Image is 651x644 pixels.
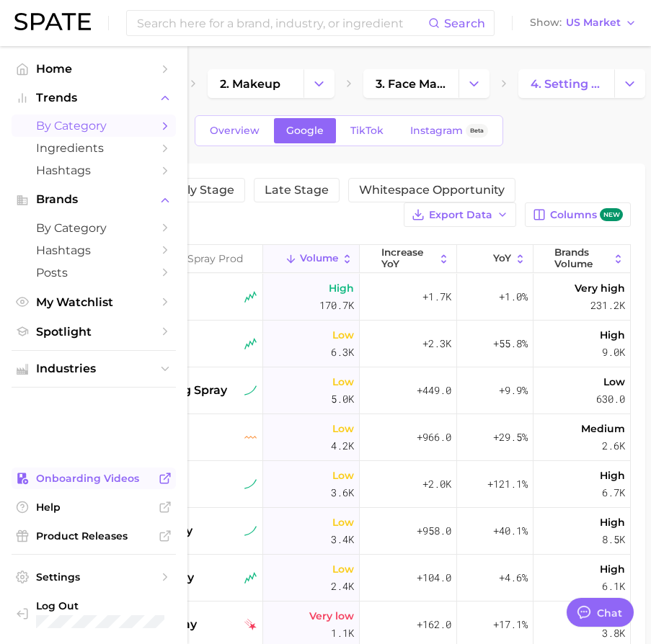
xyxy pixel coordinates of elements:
button: setting sprayseasonal riserHigh170.7k+1.7k+1.0%Very high231.2k [67,274,630,321]
span: 231.2k [590,297,625,314]
span: 5.0k [331,390,354,408]
span: by Category [36,221,151,235]
img: falling star [244,619,257,631]
a: by Category [12,217,176,239]
button: Trends [12,87,176,109]
span: +55.8% [493,335,528,352]
button: ShowUS Market [526,14,640,32]
a: Google [274,118,336,143]
span: Volume [300,253,338,264]
span: High [600,467,625,484]
a: Hashtags [12,239,176,261]
span: Late Stage [265,184,329,196]
span: +17.1% [493,616,528,633]
span: Settings [36,571,151,583]
span: Low [332,326,354,344]
span: Whitespace Opportunity [359,184,505,196]
span: +121.1% [487,475,528,493]
button: fixing spraysustained riserLow3.6k+2.0k+121.1%High6.7k [67,461,630,508]
span: 630.0 [596,390,625,408]
span: TikTok [350,125,384,137]
span: Google [286,125,324,137]
span: 6.1k [602,578,625,595]
span: increase YoY [381,247,435,269]
button: Volume [263,245,360,273]
a: Spotlight [12,321,176,343]
a: Ingredients [12,137,176,159]
button: spf setting sprayseasonal flatLow4.2k+966.0+29.5%Medium2.6k [67,414,630,461]
span: Early Stage [167,184,234,196]
img: sustained riser [244,385,257,397]
button: Columnsnew [525,202,631,227]
span: 6.7k [602,484,625,501]
span: Medium [581,420,625,437]
img: seasonal riser [244,291,257,303]
span: Overview [210,125,260,137]
span: 3. face makeup [376,77,447,91]
span: Hashtags [36,243,151,257]
button: increase YoY [360,245,456,273]
img: seasonal riser [244,572,257,584]
input: Search here for a brand, industry, or ingredient [136,11,428,35]
span: +966.0 [417,429,451,446]
span: Beta [470,125,484,137]
span: 4.2k [331,437,354,455]
span: +40.1% [493,522,528,540]
span: new [600,208,623,222]
span: +4.6% [499,569,528,586]
span: +2.3k [422,335,451,352]
button: YoY [457,245,533,273]
a: 3. face makeup [363,69,459,98]
img: sustained riser [244,478,257,491]
span: +1.0% [499,288,528,305]
span: +1.7k [422,288,451,305]
span: High [600,514,625,531]
button: Brands [12,189,176,210]
span: Low [332,420,354,437]
span: 1.1k [331,625,354,642]
span: YoY [493,253,511,264]
a: InstagramBeta [398,118,500,143]
span: Columns [550,208,623,222]
button: matte setting sprayseasonal riserLow2.4k+104.0+4.6%High6.1k [67,555,630,601]
img: sustained riser [244,525,257,537]
button: waterproof setting spraysustained riserLow5.0k+449.0+9.9%Low630.0 [67,367,630,414]
a: 2. makeup [208,69,304,98]
a: My Watchlist [12,291,176,313]
button: Change Category [459,69,490,98]
a: Log out. Currently logged in with e-mail amanda_blaze@cotyinc.com. [12,595,176,632]
span: High [329,279,354,297]
img: SPATE [14,13,91,30]
span: 3.4k [331,531,354,548]
span: Spotlight [36,325,151,339]
img: seasonal flat [244,431,257,444]
span: Brands [36,193,151,206]
span: 9.0k [602,344,625,361]
a: Posts [12,261,176,284]
span: +958.0 [417,522,451,540]
span: 3.6k [331,484,354,501]
span: 4. setting spray products [531,77,602,91]
span: Search [444,17,485,30]
span: Home [36,62,151,76]
span: Posts [36,266,151,279]
img: seasonal riser [244,338,257,350]
span: Hashtags [36,164,151,177]
span: +2.0k [422,475,451,493]
span: Low [332,514,354,531]
span: Brands Volume [554,247,608,269]
span: Very high [575,279,625,297]
span: Product Releases [36,529,151,542]
span: 170.7k [319,297,354,314]
span: High [600,560,625,578]
span: US Market [566,19,621,27]
span: 3.8k [602,625,625,642]
span: My Watchlist [36,295,151,309]
button: Brands Volume [533,245,630,273]
a: Hashtags [12,159,176,182]
span: +9.9% [499,382,528,399]
span: +162.0 [417,616,451,633]
a: Settings [12,566,176,588]
span: +104.0 [417,569,451,586]
span: Show [530,19,562,27]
